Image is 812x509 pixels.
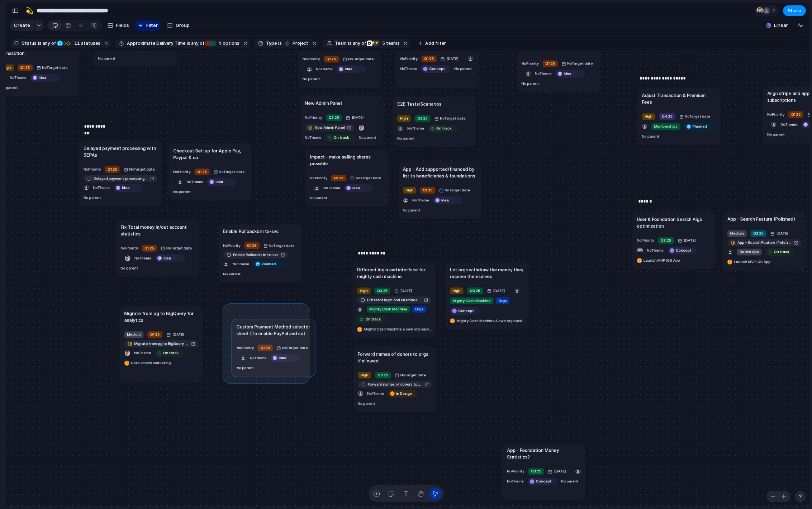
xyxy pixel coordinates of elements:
button: Launch MVP iOS App [726,257,772,266]
button: NoTarget date [35,63,69,72]
button: On track [324,133,356,142]
button: [DATE] [165,330,187,339]
span: Delayed payment processing with SEPAs [94,176,148,181]
span: High [406,187,414,193]
button: NoPriority [301,54,321,63]
button: NoPriority [766,110,786,119]
button: Idea [554,69,586,78]
button: NoPriority [172,167,192,176]
button: Concept [448,306,481,315]
button: NoTarget date [212,167,246,176]
button: No parent [119,264,139,273]
a: Migrate from pg to BigQuery for analytics [124,340,199,347]
span: Medium [127,332,141,337]
button: NoTheme [366,389,385,398]
a: Forward names of donors to orgs if allowed [358,381,432,388]
button: In Design [386,389,419,398]
span: On track [334,135,349,140]
button: Group [163,20,193,31]
button: Share [783,5,806,16]
span: No Theme [780,122,797,126]
span: No Theme [316,67,333,71]
span: No Theme [134,256,151,260]
button: NoTheme [411,196,430,205]
span: Memberships [654,124,678,129]
span: Concept [429,66,445,71]
button: On track [356,315,388,324]
span: is [278,40,282,47]
span: New Admin Panel [315,125,345,130]
button: No parent [520,79,541,88]
span: No Theme [10,75,27,79]
span: any of [352,40,366,47]
span: No parent [403,208,421,212]
span: Fields [116,22,129,29]
button: NoTheme [505,477,525,486]
button: [DATE] [345,113,367,122]
span: Concept [676,248,692,253]
span: Q3 25 [470,288,480,293]
button: Idea [29,73,61,82]
span: Q1 25 [791,111,801,117]
button: project [282,39,310,47]
span: No Theme [400,66,417,71]
button: Q1 25 [541,59,559,68]
span: is [348,40,352,47]
button: is [277,39,283,47]
span: Share [788,7,801,14]
span: No Priority [84,167,101,171]
span: Q1 25 [334,175,343,181]
button: NoPriority [399,54,419,63]
a: Enable Rollbacks in tx-svc [223,251,288,258]
button: NoTheme [185,177,205,186]
button: NoTarget date [560,59,594,68]
button: NoTarget date [433,114,467,123]
span: Linear [774,22,788,29]
button: NoTarget date [159,244,193,253]
button: No parent [766,130,786,139]
button: NoTheme [646,246,665,255]
button: isany of [37,39,57,47]
span: [DATE] [171,331,186,338]
span: options [216,40,239,47]
button: 11 statuses [56,39,102,47]
button: Mighty Cash Machine & own org back-end [448,316,527,325]
button: 💫 [24,5,35,16]
button: Idea [112,183,144,192]
span: Q1 25 [20,65,30,70]
button: Q1 25 [330,173,348,182]
span: Idea [39,75,46,80]
span: 4 [216,41,223,46]
button: Filter [135,20,161,31]
button: ⚡⚡5 teams [366,39,401,47]
button: NoPriority [303,113,323,122]
span: any of [42,40,56,47]
button: No parent [222,270,242,279]
span: No parent [522,81,539,85]
button: On track [153,348,186,357]
span: No Theme [233,261,250,266]
span: No parent [173,189,191,194]
span: Q1 25 [108,167,117,172]
button: NoTheme [315,65,334,73]
button: On track [427,124,459,133]
button: High [448,286,465,295]
span: No parent [223,271,241,276]
button: Mighty Cash MachineOrgs [448,296,511,305]
button: High [641,112,657,121]
span: No Target date [400,372,426,378]
span: Native App [740,249,759,255]
button: High [356,371,372,380]
span: Forward names of donors to orgs if allowed [368,381,422,387]
button: NoPriority [82,165,102,174]
button: [DATE] [439,54,461,63]
span: Q1 25 [197,169,206,174]
span: No Priority [767,112,784,116]
span: No Priority [310,175,327,180]
span: Idea [564,71,571,76]
span: No parent [358,401,375,405]
span: [DATE] [445,56,460,62]
span: Group [176,22,190,29]
span: [DATE] [683,237,697,243]
span: Planned [693,124,707,129]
